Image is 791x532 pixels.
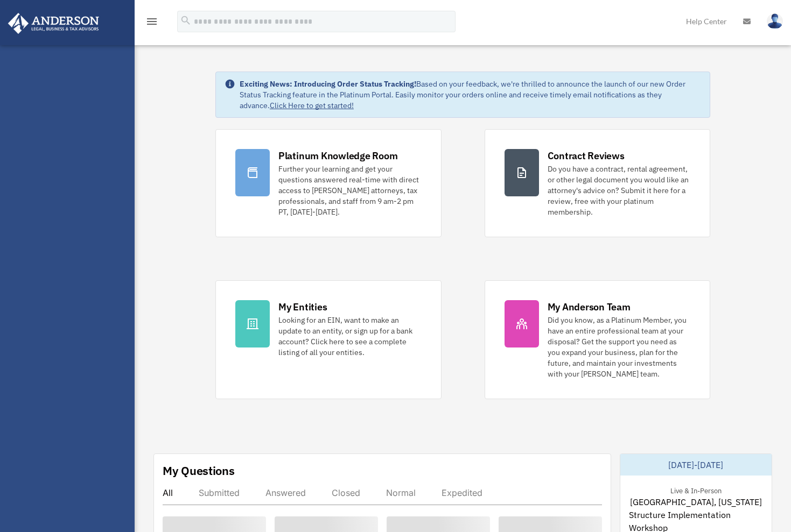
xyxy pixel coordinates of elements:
strong: Exciting News: Introducing Order Status Tracking! [240,79,416,89]
div: Contract Reviews [548,149,625,162]
div: Live & In-Person [662,484,730,495]
a: Contract Reviews Do you have a contract, rental agreement, or other legal document you would like... [485,129,711,237]
div: Do you have a contract, rental agreement, or other legal document you would like an attorney's ad... [548,164,691,217]
a: Click Here to get started! [270,101,354,110]
div: [DATE]-[DATE] [620,454,772,476]
div: Normal [386,487,416,498]
div: Answered [265,487,306,498]
div: My Anderson Team [548,300,631,314]
div: My Questions [163,463,235,479]
div: Further your learning and get your questions answered real-time with direct access to [PERSON_NAM... [278,164,422,217]
div: Did you know, as a Platinum Member, you have an entire professional team at your disposal? Get th... [548,315,691,379]
div: All [163,487,173,498]
div: Looking for an EIN, want to make an update to an entity, or sign up for a bank account? Click her... [278,315,422,358]
div: Submitted [199,487,240,498]
a: Platinum Knowledge Room Further your learning and get your questions answered real-time with dire... [215,129,442,237]
i: search [180,15,192,26]
img: User Pic [767,13,783,29]
img: Anderson Advisors Platinum Portal [5,13,102,34]
i: menu [145,15,158,28]
span: [GEOGRAPHIC_DATA], [US_STATE] [630,495,762,508]
div: Expedited [442,487,482,498]
div: Based on your feedback, we're thrilled to announce the launch of our new Order Status Tracking fe... [240,79,701,111]
a: My Entities Looking for an EIN, want to make an update to an entity, or sign up for a bank accoun... [215,280,442,399]
div: Platinum Knowledge Room [278,149,398,162]
a: menu [145,19,158,28]
a: My Anderson Team Did you know, as a Platinum Member, you have an entire professional team at your... [485,280,711,399]
div: My Entities [278,300,327,314]
div: Closed [332,487,360,498]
